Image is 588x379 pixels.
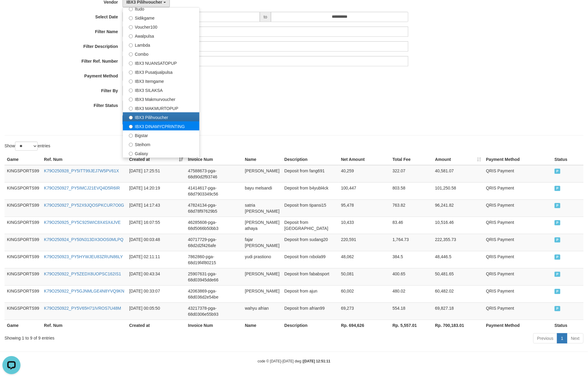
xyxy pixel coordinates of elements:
[390,285,433,302] td: 480.02
[129,61,133,65] input: IBX3 NUANSATOPUP
[484,165,552,183] td: QRIS Payment
[339,182,390,199] td: 100,447
[123,76,199,85] label: IBX3 Itemgame
[555,203,561,208] span: PAID
[555,272,561,277] span: PAID
[433,182,484,199] td: 101,250.58
[282,285,339,302] td: Deposit from ajun
[44,306,121,311] a: K79O250922_PY5V65H71IVROS7U48M
[339,217,390,234] td: 10,433
[339,154,390,165] th: Net Amount
[339,234,390,251] td: 220,591
[390,199,433,217] td: 763.82
[5,142,50,151] label: Show entries
[242,320,282,331] th: Name
[129,25,133,29] input: Voucher100
[123,31,199,40] label: Awalpulsa
[5,199,42,217] td: KINGSPORTS99
[123,58,199,67] label: IBX3 NUANSATOPUP
[339,251,390,268] td: 48,062
[258,359,331,363] small: code © [DATE]-[DATE] dwg |
[5,302,42,320] td: KINGSPORTS99
[390,217,433,234] td: 83.46
[123,121,199,130] label: IBX3 DINAMYCPRINTING
[552,320,583,331] th: Status
[433,320,484,331] th: Rp. 700,183.01
[185,182,242,199] td: 41414617-pga-68d7903349c56
[390,165,433,183] td: 322.07
[567,333,583,343] a: Next
[339,268,390,285] td: 50,081
[127,217,185,234] td: [DATE] 16:07:55
[433,199,484,217] td: 96,241.82
[282,182,339,199] td: Deposit from b4yubl4ck
[282,302,339,320] td: Deposit from afrian99
[129,116,133,120] input: IBX3 Pilihvoucher
[185,154,242,165] th: Invoice Num
[242,154,282,165] th: Name
[123,85,199,94] label: IBX3 SILAKSA
[127,268,185,285] td: [DATE] 00:43:34
[127,154,185,165] th: Created at: activate to sort column ascending
[129,43,133,47] input: Lambda
[127,251,185,268] td: [DATE] 02:11:11
[5,182,42,199] td: KINGSPORTS99
[555,255,561,260] span: PAID
[123,149,199,158] label: Galaxy
[390,302,433,320] td: 554.18
[127,285,185,302] td: [DATE] 00:33:07
[484,217,552,234] td: QRIS Payment
[433,217,484,234] td: 10,516.46
[433,154,484,165] th: Amount: activate to sort column ascending
[185,165,242,183] td: 47588673-pga-68d90d2f93746
[44,237,123,242] a: K79O250924_PY50N313DX3OOS0MLPQ
[242,199,282,217] td: satria [PERSON_NAME]
[484,268,552,285] td: QRIS Payment
[185,320,242,331] th: Invoice Num
[123,4,199,13] label: Itudo
[129,89,133,92] input: IBX3 SILAKSA
[484,182,552,199] td: QRIS Payment
[123,22,199,31] label: Voucher100
[555,220,561,225] span: PAID
[282,217,339,234] td: Deposit from [GEOGRAPHIC_DATA]
[533,333,557,343] a: Previous
[555,186,561,191] span: PAID
[123,130,199,139] label: Bigstar
[5,320,42,331] th: Game
[127,320,185,331] th: Created at
[242,165,282,183] td: [PERSON_NAME]
[5,268,42,285] td: KINGSPORTS99
[185,268,242,285] td: 25907631-pga-68d03945dde66
[185,251,242,268] td: 7862860-pga-68d19f4f80215
[303,359,330,363] strong: [DATE] 12:51:11
[433,165,484,183] td: 40,581.07
[129,107,133,111] input: IBX3 MAKMURTOPUP
[390,154,433,165] th: Total Fee
[129,52,133,56] input: Combo
[127,234,185,251] td: [DATE] 00:03:48
[282,268,339,285] td: Deposit from fababsport
[129,16,133,20] input: Sidikgame
[123,112,199,121] label: IBX3 Pilihvoucher
[484,320,552,331] th: Payment Method
[484,302,552,320] td: QRIS Payment
[123,13,199,22] label: Sidikgame
[44,168,119,173] a: K79O250928_PY5ITT99JEJ7W5PV61X
[282,320,339,331] th: Description
[242,251,282,268] td: yudi prastiono
[44,271,121,276] a: K79O250922_PY5ZEDX8UOPSC162IS1
[129,152,133,156] input: Galaxy
[390,234,433,251] td: 1,764.73
[44,289,124,293] a: K79O250922_PY5GJNMLGE4N8YVQ9KN
[123,49,199,58] label: Combo
[5,154,42,165] th: Game
[242,182,282,199] td: bayu melsandi
[282,154,339,165] th: Description
[129,125,133,129] input: IBX3 DINAMYCPRINTING
[129,34,133,38] input: Awalpulsa
[5,234,42,251] td: KINGSPORTS99
[42,154,127,165] th: Ref. Num
[433,268,484,285] td: 50,481.65
[15,142,38,151] select: Showentries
